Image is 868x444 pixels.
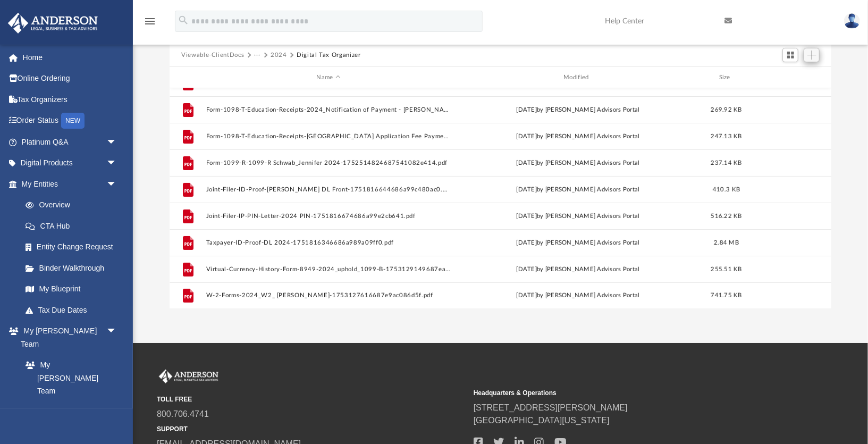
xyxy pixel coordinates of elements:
[206,292,451,299] button: W-2-Forms-2024_W2_ [PERSON_NAME]-1753127616687e9ac086d5f.pdf
[456,238,701,248] div: [DATE] by [PERSON_NAME] Advisors Portal
[15,355,122,402] a: My [PERSON_NAME] Team
[714,240,739,246] span: 2.84 MB
[711,266,741,272] span: 255.51 KB
[206,106,451,113] button: Form-1098-T-Education-Receipts-2024_Notification of Payment - [PERSON_NAME] - Outlook-17531275726...
[711,133,741,139] span: 247.13 KB
[456,73,701,82] div: Modified
[456,132,701,141] div: [DATE] by [PERSON_NAME] Advisors Portal
[206,73,451,82] div: Name
[456,265,701,274] div: [DATE] by [PERSON_NAME] Advisors Portal
[178,14,189,26] i: search
[271,51,287,60] button: 2024
[804,48,820,63] button: Add
[174,73,201,82] div: id
[206,133,451,140] button: Form-1098-T-Education-Receipts-[GEOGRAPHIC_DATA] Application Fee Payment Receipt - [PERSON_NAME] ...
[15,237,133,258] a: Entity Change Request
[254,51,261,60] button: ···
[711,160,741,166] span: 237.14 KB
[782,48,798,63] button: Switch to Grid View
[15,257,133,279] a: Binder Walkthrough
[7,173,133,195] a: My Entitiesarrow_drop_down
[206,239,451,246] button: Taxpayer-ID-Proof-DL 2024-1751816346686a989a09ff0.pdf
[61,113,85,129] div: NEW
[106,131,128,153] span: arrow_drop_down
[206,160,451,166] button: Form-1099-R-1099-R Schwab_Jennifer 2024-1752514824687541082e414.pdf
[106,153,128,174] span: arrow_drop_down
[157,424,466,434] small: SUPPORT
[157,395,466,404] small: TOLL FREE
[752,73,827,82] div: id
[157,370,221,383] img: Anderson Advisors Platinum Portal
[7,321,128,355] a: My [PERSON_NAME] Teamarrow_drop_down
[705,73,748,82] div: Size
[7,110,133,132] a: Order StatusNEW
[206,186,451,193] button: Joint-Filer-ID-Proof-[PERSON_NAME] DL Front-1751816644686a99c480ac0.pdf
[7,153,133,174] a: Digital Productsarrow_drop_down
[456,158,701,168] div: [DATE] by [PERSON_NAME] Advisors Portal
[7,89,133,110] a: Tax Organizers
[7,68,133,89] a: Online Ordering
[144,20,156,28] a: menu
[7,131,133,153] a: Platinum Q&Aarrow_drop_down
[456,291,701,300] div: [DATE] by [PERSON_NAME] Advisors Portal
[711,107,741,113] span: 269.92 KB
[711,213,741,219] span: 516.22 KB
[713,187,740,192] span: 410.3 KB
[7,47,133,68] a: Home
[297,51,361,60] button: Digital Tax Organizer
[206,213,451,220] button: Joint-Filer-IP-PIN-Letter-2024 PIN-1751816674686a99e2cb641.pdf
[170,88,831,309] div: grid
[15,195,133,216] a: Overview
[15,215,133,237] a: CTA Hub
[206,266,451,273] button: Virtual-Currency-History-Form-8949-2024_uphold_1099-B-1753129149687ea0bdbaa0e.pdf
[844,13,860,29] img: User Pic
[711,292,741,298] span: 741.75 KB
[474,416,610,425] a: [GEOGRAPHIC_DATA][US_STATE]
[474,388,783,398] small: Headquarters & Operations
[456,185,701,195] div: [DATE] by [PERSON_NAME] Advisors Portal
[144,15,156,28] i: menu
[106,321,128,342] span: arrow_drop_down
[456,105,701,115] div: [DATE] by [PERSON_NAME] Advisors Portal
[15,279,128,300] a: My Blueprint
[106,173,128,195] span: arrow_drop_down
[456,212,701,221] div: [DATE] by [PERSON_NAME] Advisors Portal
[474,403,628,412] a: [STREET_ADDRESS][PERSON_NAME]
[5,13,101,33] img: Anderson Advisors Platinum Portal
[181,51,244,60] button: Viewable-ClientDocs
[157,409,209,418] a: 800.706.4741
[15,401,128,435] a: [PERSON_NAME] System
[15,299,133,321] a: Tax Due Dates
